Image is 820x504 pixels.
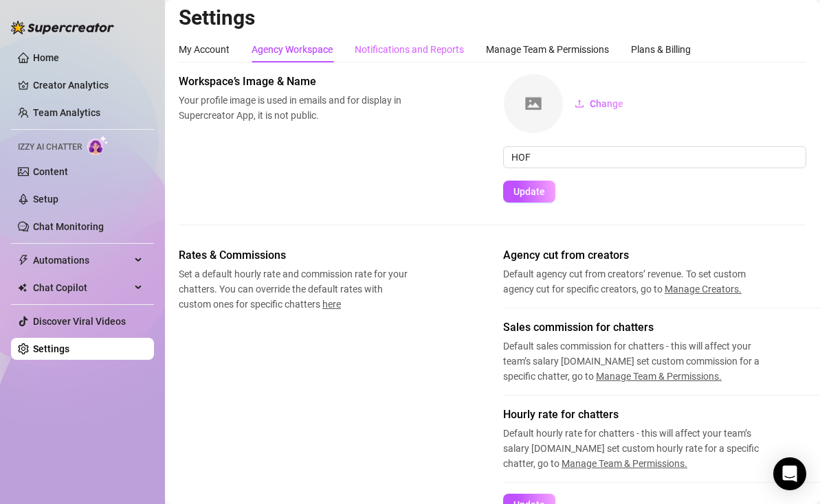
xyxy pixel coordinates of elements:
span: Automations [33,249,131,271]
button: Change [564,93,634,115]
div: Notifications and Reports [355,42,464,57]
div: Plans & Billing [631,42,691,57]
div: Manage Team & Permissions [486,42,609,57]
span: Sales commission for chatters [503,319,778,336]
input: Enter name [503,146,806,168]
span: Default agency cut from creators’ revenue. To set custom agency cut for specific creators, go to [503,266,778,297]
img: logo-BBDzfeDw.svg [11,21,114,34]
span: Manage Team & Permissions. [596,371,722,382]
a: Content [33,166,68,177]
button: Update [503,181,555,203]
img: AI Chatter [87,135,109,155]
a: Creator Analytics [33,74,143,96]
span: Default sales commission for chatters - this will affect your team’s salary [DOMAIN_NAME] set cus... [503,339,778,384]
span: here [322,299,341,310]
span: Set a default hourly rate and commission rate for your chatters. You can override the default rat... [179,266,410,312]
div: My Account [179,42,230,57]
span: Update [513,186,545,197]
span: Rates & Commissions [179,247,410,264]
h2: Settings [179,5,806,31]
span: thunderbolt [18,255,29,266]
img: square-placeholder.png [504,74,563,133]
span: Agency cut from creators [503,247,778,264]
div: Open Intercom Messenger [773,457,806,490]
span: upload [575,99,584,108]
span: Manage Creators. [665,284,742,295]
a: Setup [33,194,58,205]
img: Chat Copilot [18,283,27,293]
div: Agency Workspace [252,42,333,57]
span: Manage Team & Permissions. [562,458,687,469]
a: Settings [33,343,69,354]
span: Change [590,98,623,109]
a: Team Analytics [33,107,100,118]
span: Your profile image is used in emails and for display in Supercreator App, it is not public. [179,93,410,123]
span: Hourly rate for chatters [503,406,778,423]
span: Workspace’s Image & Name [179,73,410,90]
a: Home [33,52,59,63]
span: Default hourly rate for chatters - this will affect your team’s salary [DOMAIN_NAME] set custom h... [503,426,778,471]
a: Chat Monitoring [33,221,104,232]
span: Chat Copilot [33,277,131,299]
a: Discover Viral Videos [33,316,126,327]
span: Izzy AI Chatter [18,141,82,154]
